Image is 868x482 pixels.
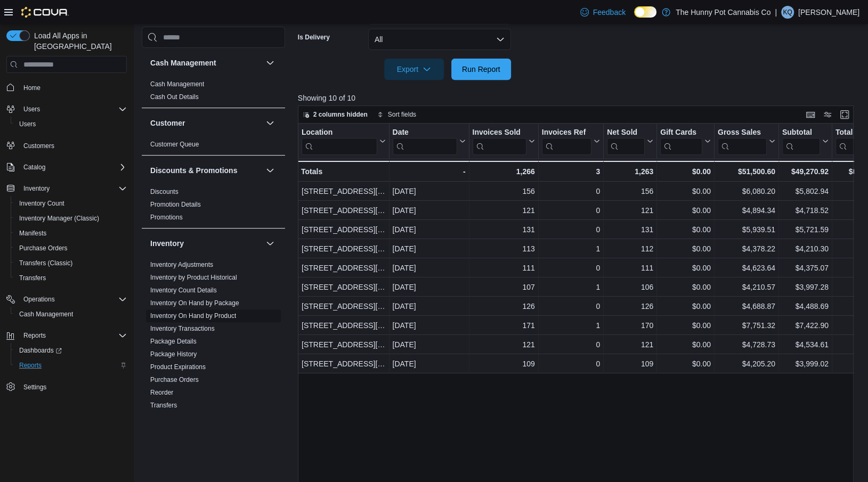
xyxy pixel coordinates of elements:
[150,118,262,128] button: Customer
[19,293,59,306] button: Operations
[19,199,64,208] span: Inventory Count
[782,281,829,293] div: $3,997.28
[11,271,131,285] button: Transfers
[542,281,600,293] div: 1
[607,185,653,198] div: 156
[782,185,829,198] div: $5,802.94
[150,338,197,345] a: Package Details
[19,329,127,342] span: Reports
[19,381,51,394] a: Settings
[373,108,420,121] button: Sort fields
[302,300,386,313] div: [STREET_ADDRESS][PERSON_NAME]
[2,181,131,196] button: Inventory
[150,287,217,294] a: Inventory Count Details
[19,161,127,174] span: Catalog
[19,81,45,94] a: Home
[23,295,55,304] span: Operations
[264,56,277,69] button: Cash Management
[19,293,127,306] span: Operations
[11,226,131,241] button: Manifests
[6,75,127,422] nav: Complex example
[19,139,127,152] span: Customers
[23,84,40,92] span: Home
[302,128,377,155] div: Location
[542,165,600,178] div: 3
[142,138,285,155] div: Customer
[660,204,711,217] div: $0.00
[150,388,173,397] span: Reorder
[718,223,775,236] div: $5,939.51
[676,6,770,19] p: The Hunny Pot Cannabis Co
[150,389,173,396] a: Reorder
[150,238,184,249] h3: Inventory
[23,163,45,171] span: Catalog
[15,197,127,210] span: Inventory Count
[607,262,653,274] div: 111
[775,6,777,19] p: |
[298,108,372,121] button: 2 columns hidden
[19,120,36,128] span: Users
[302,242,386,255] div: [STREET_ADDRESS][PERSON_NAME]
[19,161,50,174] button: Catalog
[660,128,702,138] div: Gift Cards
[542,242,600,255] div: 1
[718,185,775,198] div: $6,080.20
[718,338,775,351] div: $4,728.73
[660,262,711,274] div: $0.00
[264,117,277,129] button: Customer
[804,108,817,121] button: Keyboard shortcuts
[542,319,600,332] div: 1
[11,117,131,132] button: Users
[19,380,127,394] span: Settings
[718,128,775,155] button: Gross Sales
[660,281,711,293] div: $0.00
[782,223,829,236] div: $5,721.59
[660,185,711,198] div: $0.00
[150,213,183,222] span: Promotions
[19,103,44,116] button: Users
[150,350,197,358] span: Package History
[11,343,131,358] a: Dashboards
[472,242,534,255] div: 113
[23,331,46,340] span: Reports
[150,274,237,281] a: Inventory by Product Historical
[150,363,206,371] a: Product Expirations
[19,103,127,116] span: Users
[19,346,62,355] span: Dashboards
[660,223,711,236] div: $0.00
[15,308,127,321] span: Cash Management
[718,242,775,255] div: $4,378.22
[542,128,591,138] div: Invoices Ref
[542,128,600,155] button: Invoices Ref
[472,262,534,274] div: 111
[302,128,386,155] button: Location
[19,310,73,318] span: Cash Management
[607,338,653,351] div: 121
[15,212,127,225] span: Inventory Manager (Classic)
[782,128,820,138] div: Subtotal
[718,128,767,155] div: Gross Sales
[542,185,600,198] div: 0
[821,108,834,121] button: Display options
[15,359,127,372] span: Reports
[19,361,42,370] span: Reports
[542,204,600,217] div: 0
[472,357,534,370] div: 109
[11,211,131,226] button: Inventory Manager (Classic)
[392,128,465,155] button: Date
[15,212,103,225] a: Inventory Manager (Classic)
[2,79,131,95] button: Home
[302,262,386,274] div: [STREET_ADDRESS][PERSON_NAME]
[782,128,820,155] div: Subtotal
[15,118,40,130] a: Users
[23,184,50,193] span: Inventory
[302,357,386,370] div: [STREET_ADDRESS][PERSON_NAME]
[718,204,775,217] div: $4,894.34
[718,128,767,138] div: Gross Sales
[660,357,711,370] div: $0.00
[392,242,465,255] div: [DATE]
[11,307,131,322] button: Cash Management
[15,227,127,240] span: Manifests
[542,338,600,351] div: 0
